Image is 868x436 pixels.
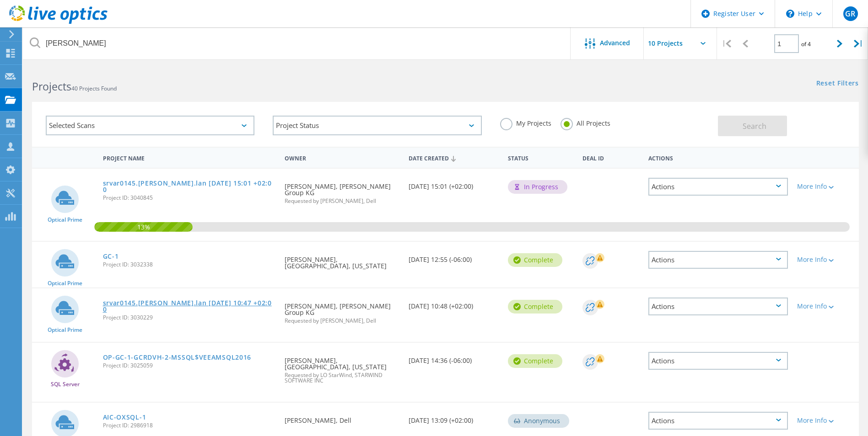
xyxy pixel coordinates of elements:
[404,242,503,272] div: [DATE] 12:55 (-06:00)
[801,40,811,48] span: of 4
[103,354,252,361] a: OP-GC-1-GCRDVH-2-MSSQL$VEEAMSQL2016
[280,288,404,333] div: [PERSON_NAME], [PERSON_NAME] Group KG
[103,414,146,420] a: AIC-OXSQL-1
[48,327,82,333] span: Optical Prime
[797,256,854,263] div: More Info
[280,169,404,213] div: [PERSON_NAME], [PERSON_NAME] Group KG
[285,372,399,383] span: Requested by LO StarWind, STARWIND SOFTWARE INC
[285,318,399,324] span: Requested by [PERSON_NAME], Dell
[849,27,868,60] div: |
[404,343,503,373] div: [DATE] 14:36 (-06:00)
[9,19,108,26] a: Live Optics Dashboard
[508,354,562,368] div: Complete
[280,242,404,278] div: [PERSON_NAME], [GEOGRAPHIC_DATA], [US_STATE]
[280,149,404,166] div: Owner
[648,412,788,430] div: Actions
[94,222,193,230] span: 13%
[648,178,788,196] div: Actions
[103,253,119,260] a: GC-1
[845,10,855,17] span: GR
[71,85,117,92] span: 40 Projects Found
[561,118,610,127] label: All Projects
[23,27,571,59] input: Search projects by name, owner, ID, company, etc
[797,183,854,190] div: More Info
[503,149,578,166] div: Status
[280,403,404,433] div: [PERSON_NAME], Dell
[508,253,562,267] div: Complete
[103,423,276,428] span: Project ID: 2986918
[103,315,276,320] span: Project ID: 3030229
[648,298,788,315] div: Actions
[48,217,82,223] span: Optical Prime
[48,281,82,286] span: Optical Prime
[404,403,503,433] div: [DATE] 13:09 (+02:00)
[500,118,551,127] label: My Projects
[273,116,481,135] div: Project Status
[103,195,276,201] span: Project ID: 3040845
[103,300,276,313] a: srvar0145.[PERSON_NAME].lan [DATE] 10:47 +02:00
[404,288,503,319] div: [DATE] 10:48 (+02:00)
[797,303,854,309] div: More Info
[816,80,859,88] a: Reset Filters
[98,149,280,166] div: Project Name
[280,343,404,393] div: [PERSON_NAME], [GEOGRAPHIC_DATA], [US_STATE]
[718,116,787,136] button: Search
[46,116,254,135] div: Selected Scans
[786,10,794,18] svg: \n
[648,251,788,269] div: Actions
[103,180,276,193] a: srvar0145.[PERSON_NAME].lan [DATE] 15:01 +02:00
[600,40,630,46] span: Advanced
[644,149,793,166] div: Actions
[32,79,71,94] b: Projects
[648,352,788,370] div: Actions
[51,382,80,387] span: SQL Server
[404,169,503,199] div: [DATE] 15:01 (+02:00)
[103,262,276,267] span: Project ID: 3032338
[508,180,567,194] div: In Progress
[404,149,503,166] div: Date Created
[508,414,569,428] div: Anonymous
[578,149,644,166] div: Deal Id
[103,363,276,368] span: Project ID: 3025059
[285,198,399,204] span: Requested by [PERSON_NAME], Dell
[508,300,562,314] div: Complete
[717,27,736,60] div: |
[743,121,766,131] span: Search
[797,417,854,424] div: More Info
